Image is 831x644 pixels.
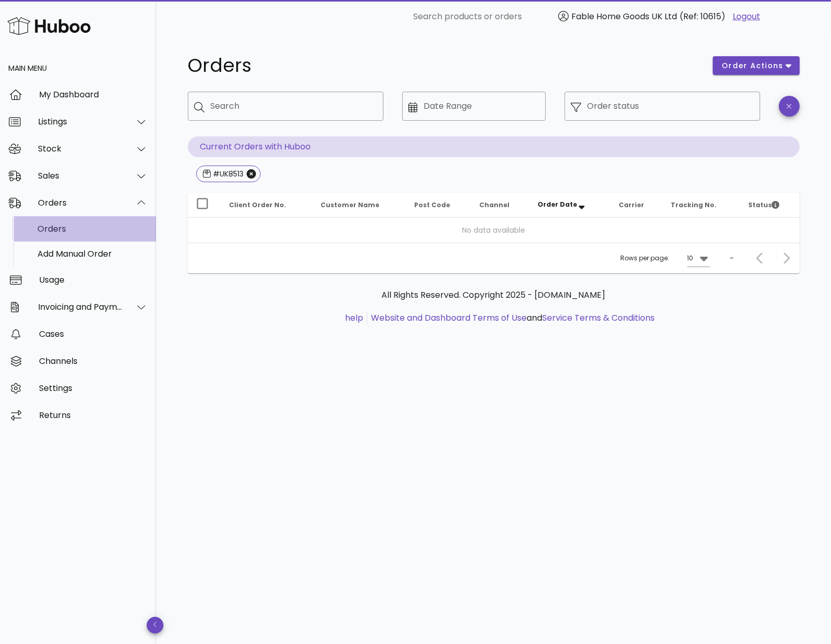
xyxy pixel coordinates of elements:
div: Invoicing and Payments [38,302,123,312]
div: Stock [38,144,123,154]
div: 10 [687,254,694,263]
img: Huboo Logo [7,15,91,37]
span: Status [748,200,779,209]
li: and [367,312,655,324]
div: Orders [38,198,123,208]
span: Carrier [619,200,644,209]
span: Client Order No. [229,200,287,209]
div: Rows per page: [621,243,710,273]
div: Settings [39,383,148,393]
a: Service Terms & Conditions [542,312,655,324]
h1: Orders [188,56,701,75]
th: Tracking No. [663,193,740,218]
th: Status [740,193,799,218]
div: Listings [38,117,123,127]
span: Customer Name [321,200,380,209]
a: Logout [733,10,760,23]
span: Post Code [414,200,450,209]
div: Orders [37,224,148,234]
div: Channels [39,356,148,366]
th: Client Order No. [221,193,313,218]
th: Post Code [406,193,471,218]
th: Channel [471,193,529,218]
th: Order Date: Sorted descending. Activate to remove sorting. [529,193,610,218]
div: Returns [39,410,148,420]
th: Customer Name [313,193,406,218]
p: Current Orders with Huboo [188,136,800,157]
div: Usage [39,275,148,285]
div: Cases [39,329,148,339]
div: Add Manual Order [37,249,148,259]
span: Fable Home Goods UK Ltd [571,10,677,22]
a: help [345,312,363,324]
span: Channel [479,200,509,209]
button: order actions [713,56,799,75]
td: No data available [188,218,800,243]
span: (Ref: 10615) [680,10,725,22]
div: #UK8513 [211,169,244,179]
span: order actions [721,60,784,71]
span: Tracking No. [671,200,717,209]
div: My Dashboard [39,90,148,99]
div: Sales [38,171,123,181]
p: All Rights Reserved. Copyright 2025 - [DOMAIN_NAME] [196,289,791,301]
button: Close [247,169,256,179]
th: Carrier [610,193,662,218]
div: – [730,254,734,263]
a: Website and Dashboard Terms of Use [371,312,527,324]
span: Order Date [538,200,577,209]
div: 10Rows per page: [687,250,710,267]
